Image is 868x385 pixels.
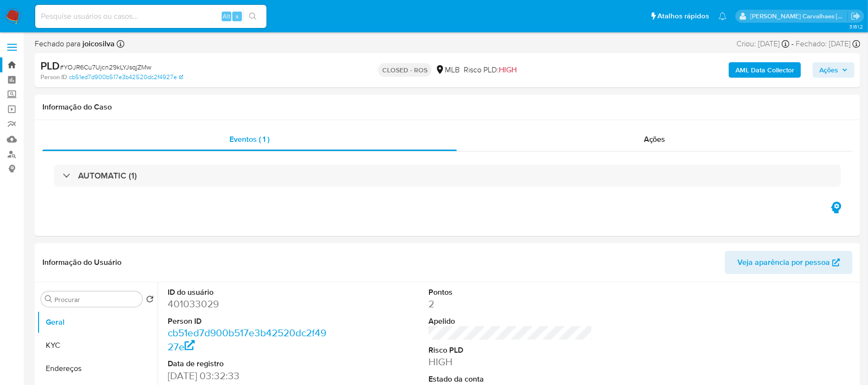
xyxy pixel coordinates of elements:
a: cb51ed7d900b517e3b42520dc2f4927e [168,326,326,353]
b: Person ID [40,73,67,82]
dt: Apelido [428,316,593,327]
a: Notificações [719,12,727,20]
button: Retornar ao pedido padrão [146,295,154,306]
a: cb51ed7d900b517e3b42520dc2f4927e [69,73,183,82]
button: KYC [37,334,158,357]
dd: 2 [428,297,593,311]
h3: AUTOMATIC (1) [78,170,137,181]
button: Endereços [37,357,158,380]
div: Fechado: [DATE] [796,39,860,49]
button: AML Data Collector [729,62,801,78]
h1: Informação do Caso [42,102,853,112]
input: Procurar [54,295,138,304]
div: Criou: [DATE] [736,39,789,49]
span: Ações [819,62,838,78]
dt: Data de registro [168,358,332,369]
span: - [791,39,794,49]
dt: ID do usuário [168,287,332,298]
dd: HIGH [428,355,593,369]
dt: Pontos [428,287,593,298]
span: # YOJR6Cu7Ujcn29kLYJsqjZMw [60,62,151,72]
b: PLD [40,58,60,73]
dt: Estado da conta [428,374,593,385]
button: search-icon [243,10,263,23]
button: Veja aparência por pessoa [725,251,853,274]
span: HIGH [499,64,517,75]
button: Geral [37,311,158,334]
span: Fechado para [35,39,115,49]
span: Veja aparência por pessoa [737,251,830,274]
dd: 401033029 [168,297,332,311]
input: Pesquise usuários ou casos... [35,10,267,23]
span: Atalhos rápidos [657,11,709,21]
dd: [DATE] 03:32:33 [168,369,332,383]
span: s [236,12,239,21]
span: Risco PLD: [464,65,517,75]
p: sara.carvalhaes@mercadopago.com.br [750,12,848,21]
dt: Person ID [168,316,332,327]
b: AML Data Collector [735,62,794,78]
div: AUTOMATIC (1) [54,165,841,187]
span: Eventos ( 1 ) [229,134,269,145]
button: Procurar [45,295,53,303]
dt: Risco PLD [428,345,593,356]
b: joicosilva [80,38,115,49]
span: Ações [644,134,666,145]
a: Sair [851,11,861,21]
div: MLB [435,65,460,75]
button: Ações [813,62,855,78]
h1: Informação do Usuário [42,258,121,267]
span: Alt [223,12,230,21]
p: CLOSED - ROS [378,63,431,77]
